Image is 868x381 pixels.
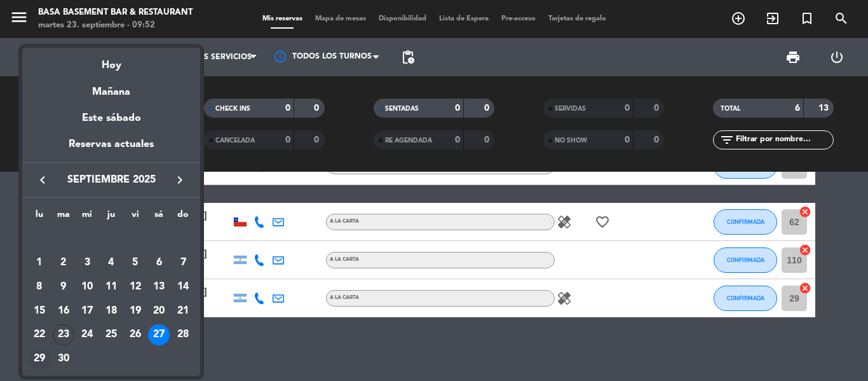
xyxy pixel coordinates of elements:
div: 13 [148,276,170,298]
div: 9 [53,276,74,298]
td: 3 de septiembre de 2025 [75,251,99,275]
td: 13 de septiembre de 2025 [147,275,172,299]
div: 15 [29,300,50,322]
td: 8 de septiembre de 2025 [27,275,51,299]
td: 2 de septiembre de 2025 [51,251,76,275]
div: 3 [76,252,98,274]
th: domingo [171,207,195,227]
th: sábado [147,207,172,227]
div: 22 [29,324,50,346]
th: lunes [27,207,51,227]
div: 28 [172,324,194,346]
div: 21 [172,300,194,322]
th: martes [51,207,76,227]
td: 7 de septiembre de 2025 [171,251,195,275]
td: 30 de septiembre de 2025 [51,347,76,371]
span: septiembre 2025 [54,172,168,188]
div: 8 [29,276,50,298]
td: 23 de septiembre de 2025 [51,323,76,347]
td: 6 de septiembre de 2025 [147,251,172,275]
td: 19 de septiembre de 2025 [123,299,147,323]
div: 4 [100,252,122,274]
div: 30 [53,348,74,370]
div: 19 [125,300,146,322]
div: Mañana [22,74,200,100]
td: 11 de septiembre de 2025 [99,275,123,299]
td: 15 de septiembre de 2025 [27,299,51,323]
div: 25 [100,324,122,346]
div: 5 [125,252,146,274]
div: 20 [148,300,170,322]
div: 2 [53,252,74,274]
td: 1 de septiembre de 2025 [27,251,51,275]
td: 14 de septiembre de 2025 [171,275,195,299]
td: 28 de septiembre de 2025 [171,323,195,347]
div: Este sábado [22,100,200,136]
th: jueves [99,207,123,227]
td: 9 de septiembre de 2025 [51,275,76,299]
th: miércoles [75,207,99,227]
td: 17 de septiembre de 2025 [75,299,99,323]
div: 11 [100,276,122,298]
div: 16 [53,300,74,322]
div: 17 [76,300,98,322]
td: 21 de septiembre de 2025 [171,299,195,323]
div: 29 [29,348,50,370]
i: keyboard_arrow_left [35,172,50,188]
div: 24 [76,324,98,346]
td: 5 de septiembre de 2025 [123,251,147,275]
td: 26 de septiembre de 2025 [123,323,147,347]
th: viernes [123,207,147,227]
div: 7 [172,252,194,274]
td: 10 de septiembre de 2025 [75,275,99,299]
td: 12 de septiembre de 2025 [123,275,147,299]
td: 18 de septiembre de 2025 [99,299,123,323]
button: keyboard_arrow_left [31,172,54,188]
td: 27 de septiembre de 2025 [147,323,172,347]
div: 1 [29,252,50,274]
div: 18 [100,300,122,322]
div: 26 [125,324,146,346]
td: SEP. [27,227,195,251]
td: 29 de septiembre de 2025 [27,347,51,371]
div: 27 [148,324,170,346]
td: 20 de septiembre de 2025 [147,299,172,323]
div: 10 [76,276,98,298]
td: 25 de septiembre de 2025 [99,323,123,347]
div: Reservas actuales [22,136,200,162]
div: Hoy [22,48,200,74]
div: 12 [125,276,146,298]
td: 22 de septiembre de 2025 [27,323,51,347]
i: keyboard_arrow_right [172,172,187,188]
button: keyboard_arrow_right [168,172,191,188]
td: 24 de septiembre de 2025 [75,323,99,347]
div: 6 [148,252,170,274]
div: 23 [53,324,74,346]
td: 4 de septiembre de 2025 [99,251,123,275]
td: 16 de septiembre de 2025 [51,299,76,323]
div: 14 [172,276,194,298]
